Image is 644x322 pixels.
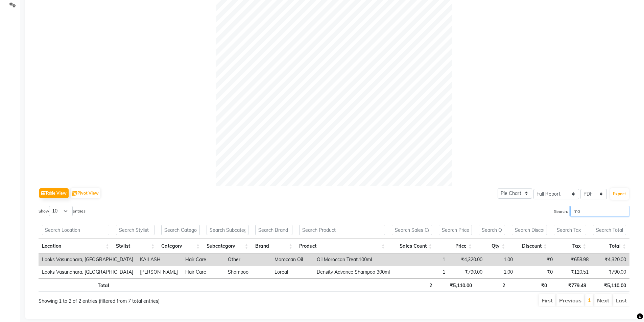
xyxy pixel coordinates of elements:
[39,206,86,216] label: Show entries
[516,253,556,266] td: ₹0
[449,266,486,278] td: ₹790.00
[299,225,385,235] input: Search Product
[255,225,293,235] input: Search Brand
[570,206,629,216] input: Search:
[435,278,475,292] th: ₹5,110.00
[313,253,403,266] td: Oil Moroccan Treat.100ml
[224,266,271,278] td: Shampoo
[116,225,155,235] input: Search Stylist
[39,294,279,305] div: Showing 1 to 2 of 2 entries (filtered from 7 total entries)
[72,191,77,196] img: pivot.png
[39,278,113,292] th: Total
[388,278,436,292] th: 2
[271,266,313,278] td: Loreal
[296,239,388,253] th: Product: activate to sort column ascending
[556,253,592,266] td: ₹658.98
[486,253,516,266] td: 1.00
[590,239,629,253] th: Total: activate to sort column ascending
[556,266,592,278] td: ₹120.51
[554,225,586,235] input: Search Tax
[49,206,73,216] select: Showentries
[207,225,248,235] input: Search Subcategory
[203,239,252,253] th: Subcategory: activate to sort column ascending
[590,278,629,292] th: ₹5,110.00
[516,266,556,278] td: ₹0
[593,225,626,235] input: Search Total
[403,266,449,278] td: 1
[158,239,203,253] th: Category: activate to sort column ascending
[403,253,449,266] td: 1
[439,225,472,235] input: Search Price
[588,297,591,303] a: 1
[182,253,224,266] td: Hair Care
[550,278,590,292] th: ₹779.49
[161,225,199,235] input: Search Category
[449,253,486,266] td: ₹4,320.00
[137,253,182,266] td: KAILASH
[508,278,550,292] th: ₹0
[313,266,403,278] td: Density Advance Shampoo 300ml
[392,225,432,235] input: Search Sales Count
[592,253,629,266] td: ₹4,320.00
[550,239,590,253] th: Tax: activate to sort column ascending
[479,225,505,235] input: Search Qty
[39,188,69,198] button: Table View
[224,253,271,266] td: Other
[512,225,547,235] input: Search Discount
[271,253,313,266] td: Moroccan Oil
[508,239,550,253] th: Discount: activate to sort column ascending
[113,239,158,253] th: Stylist: activate to sort column ascending
[71,188,100,198] button: Pivot View
[39,266,137,278] td: Looks Vasundhara, [GEOGRAPHIC_DATA]
[435,239,475,253] th: Price: activate to sort column ascending
[475,278,508,292] th: 2
[42,225,109,235] input: Search Location
[137,266,182,278] td: [PERSON_NAME]
[388,239,436,253] th: Sales Count: activate to sort column ascending
[554,206,629,216] label: Search:
[39,253,137,266] td: Looks Vasundhara, [GEOGRAPHIC_DATA]
[610,188,629,200] button: Export
[39,239,113,253] th: Location: activate to sort column ascending
[252,239,296,253] th: Brand: activate to sort column ascending
[182,266,224,278] td: Hair Care
[486,266,516,278] td: 1.00
[592,266,629,278] td: ₹790.00
[475,239,508,253] th: Qty: activate to sort column ascending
